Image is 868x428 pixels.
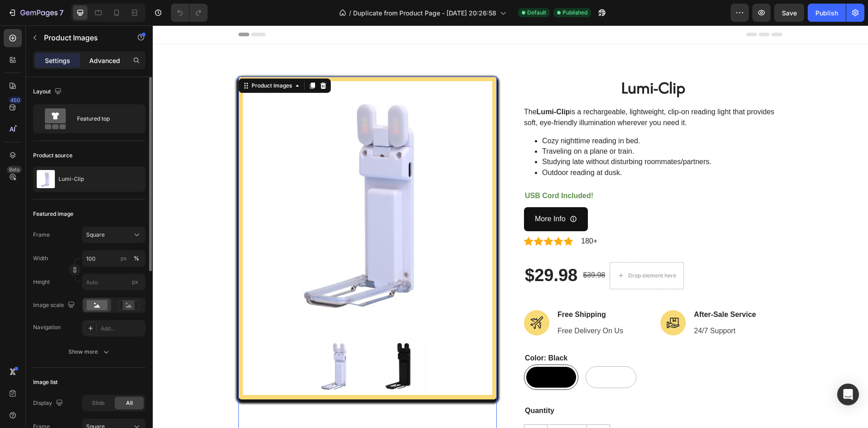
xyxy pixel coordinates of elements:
[429,243,453,258] div: $39.98
[389,131,630,141] p: Studying late without disturbing roommates/partners.
[815,8,838,18] div: Publish
[837,384,859,405] div: Open Intercom Messenger
[68,347,111,356] div: Show more
[389,121,630,131] p: Traveling on a plane or train.
[428,210,445,221] p: 180+
[77,108,132,129] div: Featured top
[58,176,84,182] p: Lumi-Clip
[405,284,470,295] p: Free Shipping
[121,254,127,263] div: px
[9,97,22,104] div: 450
[389,142,630,152] p: Outdoor reading at dusk.
[371,83,621,101] p: The is a rechargeable, lightweight, clip-on reading light that provides soft, eye-friendly illumi...
[527,9,546,17] span: Default
[33,231,50,239] label: Frame
[33,344,145,360] button: Show more
[384,83,417,90] strong: Lumi-Clip
[541,284,603,295] p: After-Sale Service
[371,326,416,339] legend: Color: Black
[774,4,804,22] button: Save
[808,4,846,22] button: Publish
[132,278,138,285] span: px
[353,8,496,18] span: Duplicate from Product Page - [DATE] 20:26:58
[33,299,77,311] div: Image scale
[89,56,120,65] p: Advanced
[371,379,630,392] div: Quantity
[171,4,208,22] div: Undo/Redo
[33,254,48,263] label: Width
[7,166,22,173] div: Beta
[82,274,145,290] input: px
[372,399,394,421] button: decrement
[126,399,133,407] span: All
[782,9,797,17] span: Save
[59,7,63,18] p: 7
[33,86,63,98] div: Layout
[394,399,434,421] input: quantity
[33,210,73,218] div: Featured image
[371,51,630,74] h2: Lumi-Clip
[371,182,435,206] a: More Info
[134,254,139,263] div: %
[434,399,457,421] button: increment
[118,253,129,264] button: %
[4,4,68,22] button: 7
[475,247,524,254] div: Drop element here
[44,32,121,43] p: Product Images
[371,239,426,262] div: $29.98
[541,300,603,311] p: 24/7 Support
[86,231,105,239] span: Square
[33,151,73,160] div: Product source
[33,278,50,286] label: Height
[101,325,143,333] div: Add...
[82,250,145,267] input: px%
[33,323,61,331] div: Navigation
[45,56,70,65] p: Settings
[131,253,142,264] button: px
[563,9,587,17] span: Published
[82,227,145,243] button: Square
[372,164,629,177] p: USB Cord Included!
[349,8,351,18] span: /
[405,300,470,311] p: Free Delivery On Us
[153,25,868,428] iframe: Design area
[382,187,413,200] p: More Info
[92,399,105,407] span: Slide
[389,111,630,121] p: Cozy nighttime reading in bed.
[33,397,65,409] div: Display
[37,170,55,188] img: product feature img
[33,378,58,386] div: Image list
